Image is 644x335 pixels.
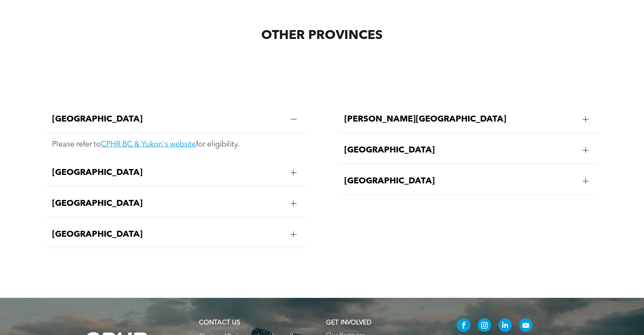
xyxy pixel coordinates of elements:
[519,318,533,334] a: youtube
[457,318,470,334] a: facebook
[344,114,576,125] span: [PERSON_NAME][GEOGRAPHIC_DATA]
[344,145,576,155] span: [GEOGRAPHIC_DATA]
[52,168,284,178] span: [GEOGRAPHIC_DATA]
[199,320,240,326] a: CONTACT US
[101,141,196,148] a: CPHR BC & Yukon's website
[52,114,284,125] span: [GEOGRAPHIC_DATA]
[498,318,512,334] a: linkedin
[261,29,383,42] span: OTHER PROVINCES
[326,320,371,326] span: GET INVOLVED
[52,230,284,240] span: [GEOGRAPHIC_DATA]
[52,140,300,149] p: Please refer to for eligibility.
[344,176,576,186] span: [GEOGRAPHIC_DATA]
[52,199,284,209] span: [GEOGRAPHIC_DATA]
[478,318,491,334] a: instagram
